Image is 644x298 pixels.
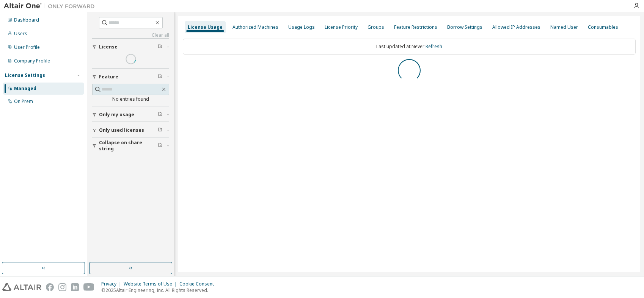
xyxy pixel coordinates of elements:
a: Refresh [426,43,442,50]
div: Groups [368,24,384,30]
span: Clear filter [158,74,162,80]
img: instagram.svg [58,283,66,291]
span: Clear filter [158,143,162,149]
div: Usage Logs [288,24,315,30]
div: User Profile [14,44,40,50]
span: Only my usage [99,112,134,118]
div: License Priority [325,24,358,30]
img: linkedin.svg [71,283,79,291]
div: Website Terms of Use [124,281,179,287]
img: facebook.svg [46,283,54,291]
span: Clear filter [158,112,162,118]
button: License [92,39,169,55]
div: No entries found [92,96,169,102]
img: youtube.svg [83,283,94,291]
button: Feature [92,69,169,85]
span: Clear filter [158,127,162,133]
button: Collapse on share string [92,137,169,154]
button: Only used licenses [92,122,169,139]
span: Clear filter [158,44,162,50]
div: On Prem [14,98,33,105]
div: Cookie Consent [179,281,218,287]
div: Borrow Settings [447,24,482,30]
div: Users [14,31,27,37]
div: Named User [550,24,578,30]
img: altair_logo.svg [2,283,41,291]
span: Collapse on share string [99,140,158,152]
span: License [99,44,118,50]
a: Clear all [92,32,169,38]
div: Feature Restrictions [394,24,437,30]
div: Allowed IP Addresses [492,24,540,30]
span: Only used licenses [99,127,144,133]
div: Authorized Machines [232,24,278,30]
button: Only my usage [92,106,169,123]
div: Managed [14,86,36,92]
div: License Settings [5,72,45,78]
div: Consumables [588,24,618,30]
img: Altair One [4,2,99,10]
div: License Usage [188,24,223,30]
span: Feature [99,74,118,80]
p: © 2025 Altair Engineering, Inc. All Rights Reserved. [101,287,218,293]
div: Dashboard [14,17,39,23]
div: Company Profile [14,58,50,64]
div: Privacy [101,281,124,287]
div: Last updated at: Never [183,39,636,55]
